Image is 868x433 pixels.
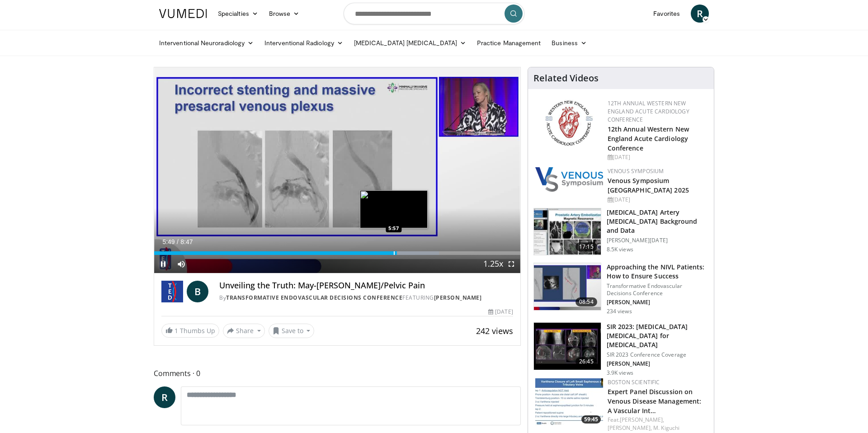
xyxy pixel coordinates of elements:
span: 1 [175,326,178,335]
a: Interventional Neuroradiology [154,34,259,52]
p: 234 views [607,308,632,315]
a: Specialties [212,5,264,23]
img: image.jpeg [360,190,428,228]
p: [PERSON_NAME] [607,360,708,367]
p: Transformative Endovascular Decisions Conference [607,282,708,297]
span: 08:54 [576,297,597,306]
p: SIR 2023 Conference Coverage [607,351,708,358]
a: [MEDICAL_DATA] [MEDICAL_DATA] [349,34,472,52]
img: 2c9e911a-87a5-4113-a55f-40ade2b86016.150x105_q85_crop-smart_upscale.jpg [534,208,601,255]
button: Playback Rate [484,255,502,273]
h3: SIR 2023: [MEDICAL_DATA] [MEDICAL_DATA] for [MEDICAL_DATA] [607,322,708,349]
video-js: Video Player [154,67,520,273]
img: f9d63ed0-f3bf-4a88-886f-42b94fc7533f.150x105_q85_crop-smart_upscale.jpg [534,263,601,310]
img: be6b0377-cdfe-4f7b-8050-068257d09c09.150x105_q85_crop-smart_upscale.jpg [534,323,601,370]
button: Pause [154,255,172,273]
a: 17:15 [MEDICAL_DATA] Artery [MEDICAL_DATA] Background and Data [PERSON_NAME][DATE] 8.5K views [533,208,708,256]
a: Practice Management [472,34,546,52]
span: 242 views [476,325,513,336]
button: Mute [172,255,190,273]
div: [DATE] [608,196,707,204]
a: 12th Annual Western New England Acute Cardiology Conference [608,99,689,123]
div: [DATE] [488,308,513,316]
span: 8:47 [180,238,193,245]
span: 59:45 [581,415,601,424]
a: Interventional Radiology [259,34,349,52]
input: Search topics, interventions [344,3,524,24]
a: Venous Symposium [GEOGRAPHIC_DATA] 2025 [608,176,689,194]
a: [PERSON_NAME], [620,416,664,424]
div: By FEATURING [219,294,513,302]
button: Save to [269,324,315,338]
a: Browse [264,5,305,23]
img: Transformative Endovascular Decisions Conference [161,281,183,302]
div: Progress Bar [154,251,520,255]
a: Transformative Endovascular Decisions Conference [226,294,402,301]
a: M. Kiguchi [653,424,679,432]
a: Favorites [648,5,685,23]
a: Boston Scientific [608,378,660,386]
div: [DATE] [608,153,707,161]
span: / [177,238,179,245]
h4: Unveiling the Truth: May-[PERSON_NAME]/Pelvic Pain [219,281,513,291]
a: [PERSON_NAME], [608,424,652,432]
a: Business [546,34,592,52]
p: [PERSON_NAME] [607,299,708,306]
span: 26:45 [576,357,597,366]
img: 7755e743-dd2f-4a46-b035-1157ed8bc16a.150x105_q85_crop-smart_upscale.jpg [535,378,603,426]
h3: [MEDICAL_DATA] Artery [MEDICAL_DATA] Background and Data [607,208,708,235]
a: [PERSON_NAME] [434,294,482,301]
img: 0954f259-7907-4053-a817-32a96463ecc8.png.150x105_q85_autocrop_double_scale_upscale_version-0.2.png [544,99,594,147]
button: Share [223,324,265,338]
img: 38765b2d-a7cd-4379-b3f3-ae7d94ee6307.png.150x105_q85_autocrop_double_scale_upscale_version-0.2.png [535,167,603,192]
img: VuMedi Logo [159,9,207,18]
a: 26:45 SIR 2023: [MEDICAL_DATA] [MEDICAL_DATA] for [MEDICAL_DATA] SIR 2023 Conference Coverage [PE... [533,322,708,377]
p: [PERSON_NAME][DATE] [607,237,708,244]
div: Feat. [608,416,707,432]
a: Venous Symposium [608,167,664,175]
a: R [691,5,709,23]
h4: Related Videos [533,73,599,84]
a: R [154,386,175,408]
button: Fullscreen [502,255,520,273]
a: 12th Annual Western New England Acute Cardiology Conference [608,125,689,152]
p: 3.9K views [607,369,633,377]
a: 1 Thumbs Up [161,324,219,338]
p: 8.5K views [607,246,633,253]
span: Comments 0 [154,367,521,379]
a: B [187,281,208,302]
a: 08:54 Approaching the NIVL Patients: How to Ensure Success Transformative Endovascular Decisions ... [533,263,708,315]
span: 5:49 [162,238,175,245]
a: 59:45 [535,378,603,426]
a: Expert Panel Discussion on Venous Disease Management: A Vascular Int… [608,387,702,415]
h3: Approaching the NIVL Patients: How to Ensure Success [607,263,708,281]
span: 17:15 [576,242,597,251]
